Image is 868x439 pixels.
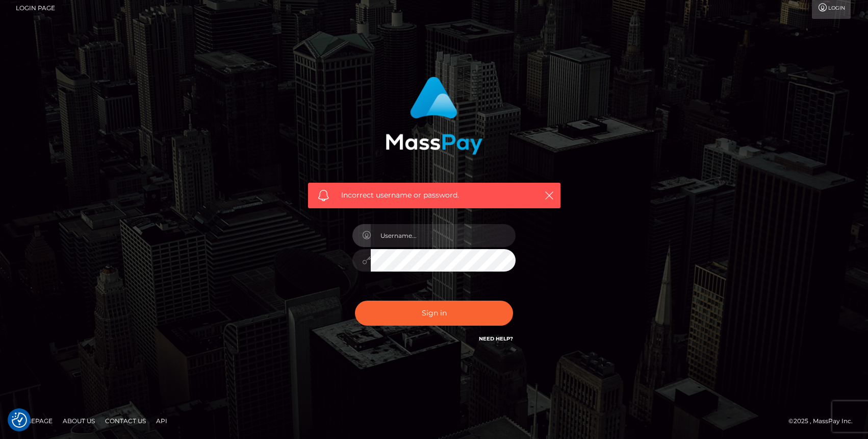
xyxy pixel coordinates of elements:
button: Sign in [355,301,513,326]
span: Incorrect username or password. [341,190,527,201]
a: About Us [59,413,99,429]
img: MassPay Login [386,77,482,155]
div: © 2025 , MassPay Inc. [788,416,860,427]
img: Revisit consent button [12,412,27,428]
input: Username... [371,224,516,247]
a: API [152,413,171,429]
button: Consent Preferences [12,412,27,428]
a: Need Help? [479,335,513,342]
a: Contact Us [101,413,150,429]
a: Homepage [11,413,57,429]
